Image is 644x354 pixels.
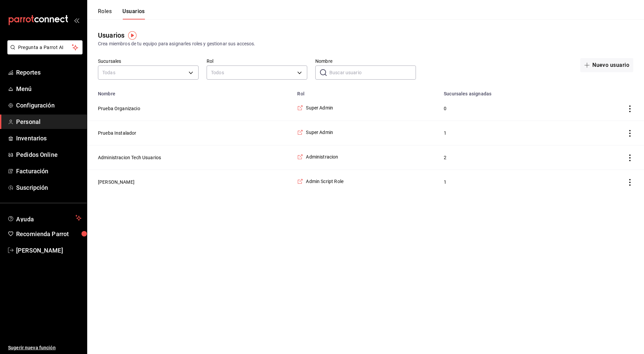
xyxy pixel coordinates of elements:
button: Prueba Instalador [98,130,137,136]
span: Pregunta a Parrot AI [18,44,72,51]
th: Rol [293,87,440,96]
div: Todos [207,65,307,80]
div: navigation tabs [98,8,145,19]
label: Nombre [315,59,416,63]
span: Administracion [306,153,338,160]
span: 1 [444,179,572,185]
th: Nombre [87,87,293,96]
span: [PERSON_NAME] [16,246,82,255]
a: Super Admin [297,129,333,136]
table: employeesTable [87,87,644,194]
span: 1 [444,130,572,136]
span: Configuración [16,101,82,110]
button: actions [627,154,633,161]
span: Suscripción [16,183,82,192]
span: Personal [16,117,82,126]
button: actions [627,179,633,186]
a: Super Admin [297,104,333,111]
a: Pregunta a Parrot AI [5,49,83,56]
span: Admin Script Role [306,178,343,185]
div: Crea miembros de tu equipo para asignarles roles y gestionar sus accesos. [98,40,633,47]
div: Todas [98,65,199,80]
span: 0 [444,105,572,112]
label: Rol [207,59,307,63]
input: Buscar usuario [329,66,416,79]
span: Facturación [16,167,82,176]
button: actions [627,105,633,112]
button: actions [627,130,633,137]
span: Recomienda Parrot [16,229,82,238]
span: Sugerir nueva función [8,344,82,351]
button: Pregunta a Parrot AI [7,40,83,54]
button: Nuevo usuario [580,58,633,72]
span: Menú [16,84,82,93]
button: Prueba Organizacio [98,105,140,112]
button: Roles [98,8,112,19]
label: Sucursales [98,59,199,63]
span: Super Admin [306,129,333,136]
span: Pedidos Online [16,150,82,159]
button: Administracion Tech Usuarios [98,154,161,161]
span: Super Admin [306,104,333,111]
button: [PERSON_NAME] [98,179,135,185]
a: Admin Script Role [297,178,343,185]
span: Ayuda [16,214,73,222]
img: Tooltip marker [128,31,137,40]
span: Inventarios [16,134,82,143]
span: Reportes [16,68,82,77]
button: Usuarios [122,8,145,19]
span: 2 [444,154,572,161]
a: Administracion [297,153,338,160]
th: Sucursales asignadas [440,87,580,96]
button: open_drawer_menu [74,17,79,23]
div: Usuarios [98,30,124,40]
